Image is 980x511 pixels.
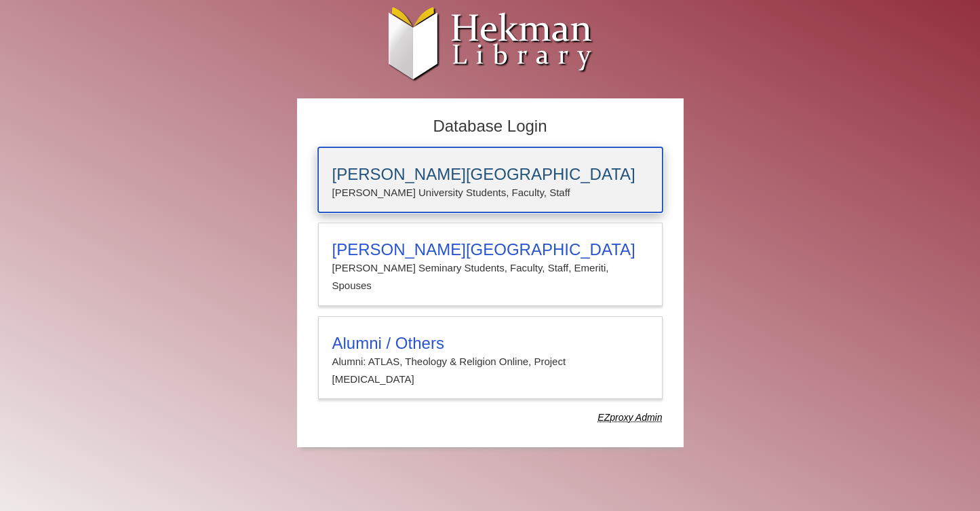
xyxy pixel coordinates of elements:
p: [PERSON_NAME] University Students, Faculty, Staff [332,184,648,202]
h2: Database Login [311,113,669,140]
summary: Alumni / OthersAlumni: ATLAS, Theology & Religion Online, Project [MEDICAL_DATA] [332,334,648,389]
p: [PERSON_NAME] Seminary Students, Faculty, Staff, Emeriti, Spouses [332,259,648,295]
dfn: Use Alumni login [597,412,662,423]
h3: [PERSON_NAME][GEOGRAPHIC_DATA] [332,240,648,259]
h3: [PERSON_NAME][GEOGRAPHIC_DATA] [332,165,648,184]
p: Alumni: ATLAS, Theology & Religion Online, Project [MEDICAL_DATA] [332,353,648,389]
h3: Alumni / Others [332,334,648,353]
a: [PERSON_NAME][GEOGRAPHIC_DATA][PERSON_NAME] University Students, Faculty, Staff [318,147,663,212]
a: [PERSON_NAME][GEOGRAPHIC_DATA][PERSON_NAME] Seminary Students, Faculty, Staff, Emeriti, Spouses [318,223,663,306]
